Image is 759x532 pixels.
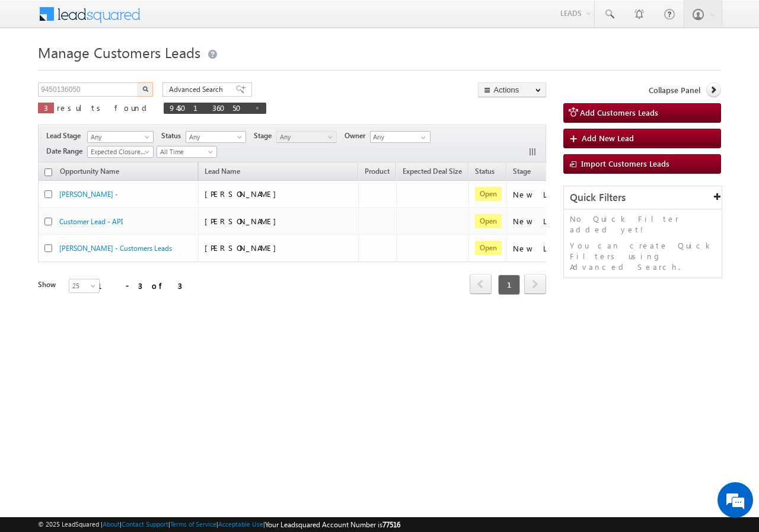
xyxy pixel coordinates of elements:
a: Any [87,131,154,143]
span: © 2025 LeadSquared | | | | | [38,519,400,530]
span: Any [88,132,149,142]
span: Manage Customers Leads [38,43,200,62]
a: 25 [69,279,100,293]
a: [PERSON_NAME] - Customers Leads [59,244,172,253]
span: Open [475,241,502,255]
a: Show All Items [414,132,429,144]
span: Owner [345,130,370,141]
a: [PERSON_NAME] - [59,190,118,199]
span: Any [186,132,243,142]
span: Status [161,130,186,141]
span: All Time [157,146,213,157]
div: Show [38,279,59,290]
a: Contact Support [122,520,168,528]
span: Advanced Search [169,84,227,95]
p: You can create Quick Filters using Advanced Search. [570,240,716,272]
span: 25 [69,281,101,291]
a: Terms of Service [170,520,216,528]
span: Any [277,132,333,142]
span: [PERSON_NAME] [205,216,282,226]
span: Expected Deal Size [403,167,462,176]
a: Status [469,165,500,180]
span: 1 [498,275,520,295]
span: Open [475,187,502,201]
div: Quick Filters [564,186,722,209]
div: New Lead [513,243,572,254]
input: Check all records [44,168,52,176]
a: Acceptable Use [218,520,263,528]
a: Customer Lead - API [59,217,123,226]
p: No Quick Filter added yet! [570,214,716,235]
span: Expected Closure Date [88,146,149,157]
a: Any [276,131,337,143]
img: Search [142,86,148,92]
span: [PERSON_NAME] [205,243,282,253]
a: next [524,275,546,294]
span: Stage [254,130,276,141]
span: [PERSON_NAME] [205,189,282,199]
span: next [524,274,546,294]
a: Stage [507,165,537,180]
span: Lead Name [199,165,246,180]
a: All Time [157,146,217,158]
span: 77516 [382,520,400,529]
span: Product [365,167,390,176]
span: Stage [513,167,531,176]
span: 3 [44,103,48,113]
span: Your Leadsquared Account Number is [265,520,400,529]
a: Expected Deal Size [397,165,468,180]
span: prev [470,274,492,294]
button: Actions [478,82,546,97]
a: Expected Closure Date [87,146,154,158]
span: results found [57,103,151,113]
span: Add New Lead [582,133,634,143]
span: Opportunity Name [60,167,119,176]
span: Add Customers Leads [580,107,658,117]
span: 9450136050 [170,103,248,113]
span: Collapse Panel [649,85,700,95]
a: Any [186,131,246,143]
input: Type to Search [370,131,430,143]
span: Date Range [46,146,87,157]
span: Lead Stage [46,130,85,141]
span: Open [475,214,502,228]
div: New Lead [513,189,572,200]
a: prev [470,275,492,294]
a: About [103,520,120,528]
div: New Lead [513,216,572,227]
span: Import Customers Leads [581,158,669,168]
div: 1 - 3 of 3 [97,279,182,292]
a: Opportunity Name [54,165,125,180]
